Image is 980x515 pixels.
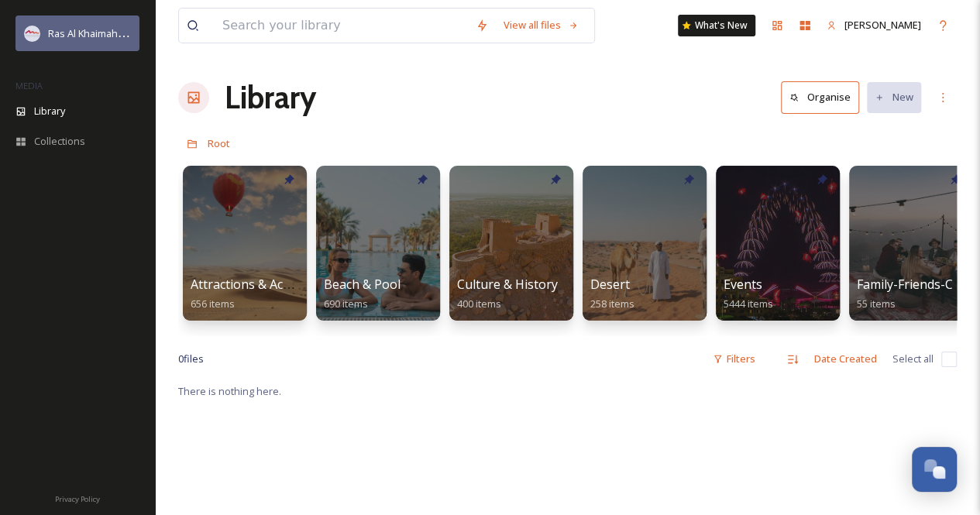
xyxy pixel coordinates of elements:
span: Desert [590,276,630,293]
a: What's New [678,15,755,36]
span: Root [208,136,230,150]
span: Culture & History [457,276,558,293]
span: Collections [34,134,85,149]
span: 656 items [191,297,235,311]
a: [PERSON_NAME] [819,10,929,40]
input: Search your library [215,9,468,43]
span: Beach & Pool [324,276,401,293]
span: [PERSON_NAME] [844,18,921,32]
span: There is nothing here. [178,384,281,398]
span: MEDIA [15,80,43,91]
span: 55 items [857,297,896,311]
a: View all files [496,10,586,40]
img: Logo_RAKTDA_RGB-01.png [25,26,40,41]
button: Open Chat [912,447,957,492]
span: Events [724,276,762,293]
a: Culture & History400 items [457,277,558,311]
a: Root [208,134,230,153]
span: Select all [892,352,934,366]
span: 0 file s [178,352,204,366]
span: Library [34,104,65,118]
a: Organise [781,81,867,113]
span: Privacy Policy [55,494,100,504]
span: 400 items [457,297,501,311]
button: Organise [781,81,859,113]
a: Library [225,74,316,121]
span: 5444 items [724,297,773,311]
span: Attractions & Activities [191,276,321,293]
a: Beach & Pool690 items [324,277,401,311]
button: New [867,82,921,112]
a: Events5444 items [724,277,773,311]
a: Attractions & Activities656 items [191,277,321,311]
div: Filters [705,344,763,374]
a: Desert258 items [590,277,634,311]
span: 690 items [324,297,368,311]
div: Date Created [806,344,885,374]
span: 258 items [590,297,634,311]
a: Privacy Policy [55,489,100,507]
span: Ras Al Khaimah Tourism Development Authority [48,26,267,40]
